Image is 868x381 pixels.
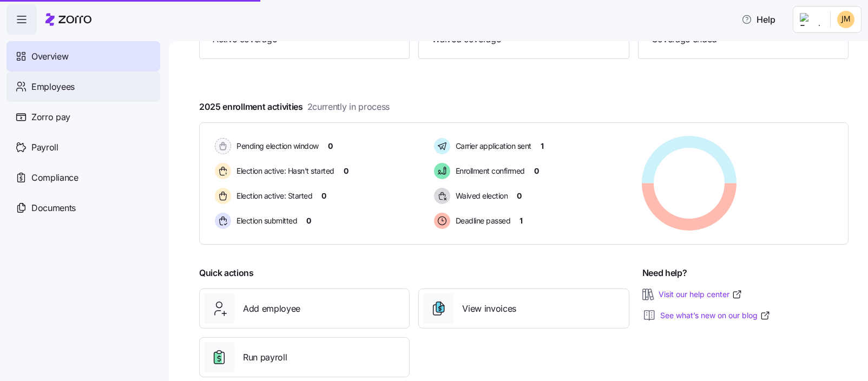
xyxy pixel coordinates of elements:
[31,141,58,154] span: Payroll
[243,302,300,316] span: Add employee
[6,162,160,193] a: Compliance
[306,215,311,226] span: 0
[6,193,160,223] a: Documents
[541,141,544,152] span: 1
[31,201,76,215] span: Documents
[6,71,160,102] a: Employees
[517,190,522,201] span: 0
[452,166,525,176] span: Enrollment confirmed
[6,102,160,132] a: Zorro pay
[642,266,687,280] span: Need help?
[233,141,319,152] span: Pending election window
[6,41,160,71] a: Overview
[344,166,348,176] span: 0
[659,289,742,300] a: Visit our help center
[199,266,254,280] span: Quick actions
[233,215,297,226] span: Election submitted
[31,171,78,185] span: Compliance
[452,215,511,226] span: Deadline passed
[733,9,784,30] button: Help
[462,302,516,316] span: View invoices
[452,141,531,152] span: Carrier application sent
[837,11,854,28] img: 2ed5751bdf0ee0420f5e1a9442736e31
[199,100,390,114] span: 2025 enrollment activities
[660,310,771,321] a: See what’s new on our blog
[233,190,312,201] span: Election active: Started
[800,13,821,26] img: Employer logo
[741,13,775,26] span: Help
[520,215,523,226] span: 1
[452,190,508,201] span: Waived election
[31,110,70,124] span: Zorro pay
[243,351,287,364] span: Run payroll
[328,141,333,152] span: 0
[233,166,334,176] span: Election active: Hasn't started
[321,190,326,201] span: 0
[31,50,68,63] span: Overview
[6,132,160,162] a: Payroll
[534,166,539,176] span: 0
[31,80,75,94] span: Employees
[307,100,390,114] span: 2 currently in process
